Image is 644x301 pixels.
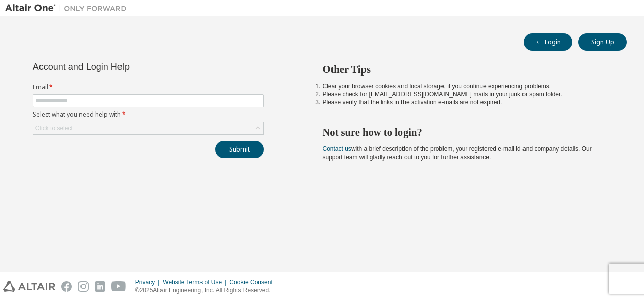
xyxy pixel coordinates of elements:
div: Click to select [35,124,73,132]
div: Privacy [135,278,163,286]
label: Select what you need help with [33,110,264,119]
button: Sign Up [578,33,627,51]
img: linkedin.svg [95,281,105,292]
label: Email [33,83,264,91]
button: Submit [215,141,264,158]
li: Please verify that the links in the activation e-mails are not expired. [323,98,609,106]
li: Please check for [EMAIL_ADDRESS][DOMAIN_NAME] mails in your junk or spam folder. [323,90,609,98]
div: Cookie Consent [229,278,278,286]
img: Altair One [5,3,132,13]
div: Account and Login Help [33,63,218,71]
img: youtube.svg [111,281,126,292]
h2: Other Tips [323,63,609,76]
button: Login [524,33,572,51]
div: Website Terms of Use [163,278,229,286]
img: facebook.svg [61,281,72,292]
li: Clear your browser cookies and local storage, if you continue experiencing problems. [323,82,609,90]
img: altair_logo.svg [3,281,55,292]
span: with a brief description of the problem, your registered e-mail id and company details. Our suppo... [323,145,592,161]
p: © 2025 Altair Engineering, Inc. All Rights Reserved. [135,286,279,295]
h2: Not sure how to login? [323,126,609,139]
div: Click to select [33,122,263,134]
img: instagram.svg [78,281,89,292]
a: Contact us [323,145,351,153]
